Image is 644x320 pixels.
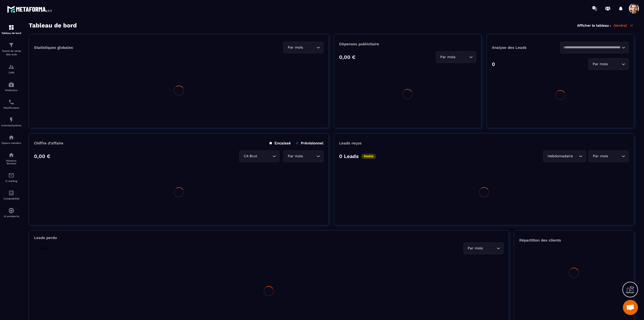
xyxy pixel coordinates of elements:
[339,42,476,46] p: Dépenses publicitaire
[8,152,14,158] img: social-network
[1,186,21,204] a: accountantaccountantComptabilité
[436,51,476,63] div: Search for option
[34,153,50,159] p: 0,00 €
[588,150,629,162] div: Search for option
[1,49,21,56] p: Tunnel de vente Site web
[8,82,14,88] img: automations
[519,238,629,243] p: Répartition des clients
[8,208,14,214] img: automations
[484,246,495,251] input: Search for option
[1,215,21,218] p: IA prospects
[1,197,21,200] p: Comptabilité
[1,21,21,38] a: formationformationTableau de bord
[1,32,21,34] p: Tableau de bord
[269,141,291,145] p: Encaissé
[8,117,14,123] img: automations
[304,45,315,50] input: Search for option
[36,246,51,251] p: Stable
[588,58,629,70] div: Search for option
[296,141,324,145] p: Prévisionnel
[492,61,495,67] p: 0
[258,153,271,159] input: Search for option
[339,153,359,159] p: 0 Leads
[467,246,484,251] span: Par mois
[287,153,304,159] span: Par mois
[29,22,77,29] h3: Tableau de bord
[8,134,14,140] img: automations
[7,5,52,14] img: logo
[339,141,361,145] p: Leads reçus
[463,243,504,254] div: Search for option
[287,45,304,50] span: Par mois
[283,42,324,53] div: Search for option
[1,78,21,95] a: automationsautomationsWebinaire
[1,159,21,165] p: Réseaux Sociaux
[614,23,634,28] p: Général
[1,95,21,113] a: schedulerschedulerPlanificateur
[492,45,560,50] p: Analyse des Leads
[563,45,620,50] input: Search for option
[1,148,21,169] a: social-networksocial-networkRéseaux Sociaux
[34,235,57,240] p: Leads perdu
[34,141,63,145] p: Chiffre d’affaire
[8,64,14,70] img: formation
[339,54,355,60] p: 0,00 €
[1,142,21,144] p: Espace membre
[1,131,21,148] a: automationsautomationsEspace membre
[239,150,279,162] div: Search for option
[1,38,21,60] a: formationformationTunnel de vente Site web
[609,153,620,159] input: Search for option
[543,150,586,162] div: Search for option
[1,124,21,127] p: Automatisations
[361,154,376,159] p: Stable
[439,54,457,60] span: Par mois
[1,180,21,182] p: E-mailing
[8,24,14,30] img: formation
[34,45,73,50] p: Statistiques globales
[574,153,578,159] input: Search for option
[623,300,638,315] a: Mở cuộc trò chuyện
[577,23,611,27] p: Afficher le tableau :
[1,60,21,78] a: formationformationCRM
[560,42,629,53] div: Search for option
[1,113,21,131] a: automationsautomationsAutomatisations
[8,42,14,48] img: formation
[243,153,258,159] span: CA Brut
[304,153,315,159] input: Search for option
[609,61,620,67] input: Search for option
[8,190,14,196] img: accountant
[8,172,14,178] img: email
[1,89,21,92] p: Webinaire
[1,71,21,74] p: CRM
[283,150,324,162] div: Search for option
[592,61,609,67] span: Par mois
[1,106,21,109] p: Planificateur
[592,153,609,159] span: Par mois
[1,169,21,186] a: emailemailE-mailing
[8,99,14,105] img: scheduler
[457,54,468,60] input: Search for option
[546,153,574,159] span: Hebdomadaire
